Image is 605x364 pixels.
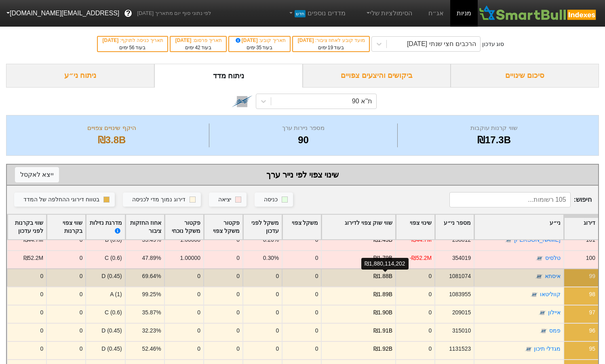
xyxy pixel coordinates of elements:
[85,268,124,287] div: D (0.45)
[362,5,416,21] a: הסימולציות שלי
[23,195,99,204] div: בטווח דירוגי ההחלפה של המדד
[264,195,278,204] div: כניסה
[449,290,471,299] div: 1083955
[535,273,543,281] img: tase link
[14,192,115,207] button: בטווח דירוגי ההחלפה של המדד
[23,236,44,244] div: ₪44.7M
[40,272,43,280] div: 0
[17,133,207,147] div: ₪3.8B
[40,345,43,353] div: 0
[86,215,124,240] div: Toggle SortBy
[218,195,231,204] div: יציאה
[80,272,83,280] div: 0
[80,326,83,335] div: 0
[428,308,432,317] div: 0
[142,308,161,317] div: 35.87%
[142,254,161,262] div: 47.89%
[154,64,303,88] div: ניתוח מדד
[197,272,200,280] div: 0
[435,215,474,240] div: Toggle SortBy
[40,308,43,317] div: 0
[449,192,570,207] input: 105 רשומות...
[197,308,200,317] div: 0
[195,45,200,50] span: 42
[103,38,120,43] span: [DATE]
[236,345,240,353] div: 0
[236,236,240,244] div: 0
[232,91,253,112] img: tase link
[233,44,285,51] div: בעוד ימים
[175,38,193,43] span: [DATE]
[126,8,131,19] span: ?
[129,45,134,50] span: 56
[6,64,154,88] div: ניתוח ני״ע
[373,236,392,244] div: ₪1.45B
[204,215,242,240] div: Toggle SortBy
[315,272,318,280] div: 0
[535,255,544,263] img: tase link
[451,64,599,88] div: סיכום שינויים
[452,326,471,335] div: 315010
[142,272,161,280] div: 69.64%
[452,308,471,317] div: 209015
[276,326,279,335] div: 0
[23,254,44,262] div: ₪52.2M
[373,326,392,335] div: ₪1.91B
[410,254,432,262] div: -₪52.2M
[315,345,318,353] div: 0
[322,215,395,240] div: Toggle SortBy
[47,215,85,240] div: Toggle SortBy
[165,215,203,240] div: Toggle SortBy
[80,308,83,317] div: 0
[175,37,222,44] div: תאריך פרסום :
[482,40,504,48] div: סוג עדכון
[373,254,392,262] div: ₪1.79B
[525,345,533,354] img: tase link
[211,133,395,147] div: 90
[474,215,563,240] div: Toggle SortBy
[545,255,561,261] a: טלסיס
[236,308,240,317] div: 0
[428,272,432,280] div: 0
[180,236,200,244] div: 1.00000
[80,290,83,299] div: 0
[137,9,211,17] span: לפי נתוני סוף יום מתאריך [DATE]
[361,258,409,270] div: ₪1,880,114,202
[589,290,595,299] div: 98
[197,345,200,353] div: 0
[352,96,372,106] div: ת''א 90
[295,10,306,17] span: חדש
[400,133,588,147] div: ₪17.3B
[428,326,432,335] div: 0
[243,215,282,240] div: Toggle SortBy
[276,272,279,280] div: 0
[256,45,261,50] span: 35
[548,310,561,316] a: איילון
[142,345,161,353] div: 52.46%
[197,326,200,335] div: 0
[102,37,163,44] div: תאריך כניסה לתוקף :
[315,236,318,244] div: 0
[276,290,279,299] div: 0
[80,345,83,353] div: 0
[373,345,392,353] div: ₪1.92B
[315,326,318,335] div: 0
[282,215,321,240] div: Toggle SortBy
[328,45,333,50] span: 19
[428,345,432,353] div: 0
[85,323,124,341] div: D (0.45)
[80,254,83,262] div: 0
[40,326,43,335] div: 0
[534,346,561,352] a: מגדלי תיכון
[80,236,83,244] div: 0
[142,236,161,244] div: 35.49%
[17,123,207,133] div: היקף שינויים צפויים
[589,308,595,317] div: 97
[236,272,240,280] div: 0
[142,290,161,299] div: 99.25%
[373,308,392,317] div: ₪1.90B
[396,215,434,240] div: Toggle SortBy
[8,215,46,240] div: Toggle SortBy
[89,219,122,236] div: מדרגת נזילות
[589,345,595,353] div: 95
